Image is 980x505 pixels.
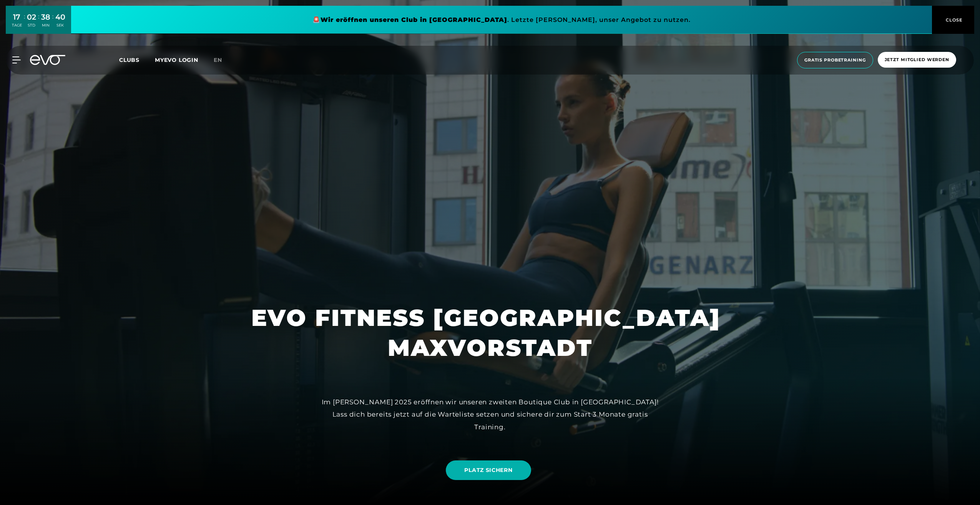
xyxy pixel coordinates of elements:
span: Gratis Probetraining [804,57,866,63]
span: PLATZ SICHERN [464,466,512,474]
div: 38 [41,12,50,23]
div: Im [PERSON_NAME] 2025 eröffnen wir unseren zweiten Boutique Club in [GEOGRAPHIC_DATA]! Lass dich ... [317,396,663,433]
div: : [38,12,39,33]
span: Jetzt Mitglied werden [885,56,949,63]
div: : [52,12,53,33]
a: Gratis Probetraining [795,52,875,68]
div: MIN [41,23,50,28]
div: TAGE [12,23,22,28]
button: CLOSE [932,6,974,34]
span: en [214,56,222,63]
a: PLATZ SICHERN [446,460,531,480]
span: Clubs [119,56,140,63]
div: : [24,12,25,33]
div: SEK [55,23,65,28]
span: CLOSE [944,17,963,23]
div: 40 [55,12,65,23]
a: en [214,56,231,65]
a: Jetzt Mitglied werden [875,52,958,68]
a: Clubs [119,56,155,63]
h1: EVO FITNESS [GEOGRAPHIC_DATA] MAXVORSTADT [251,303,729,363]
div: 17 [12,12,22,23]
a: MYEVO LOGIN [155,56,198,63]
div: STD [27,23,36,28]
div: 02 [27,12,36,23]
